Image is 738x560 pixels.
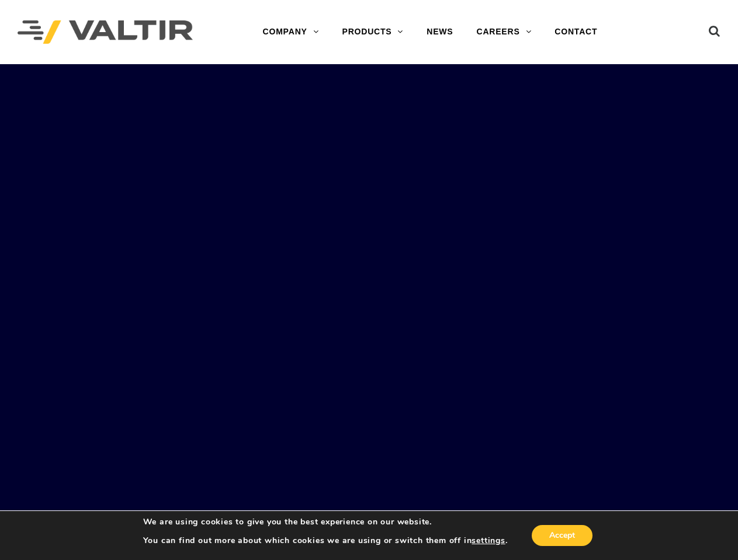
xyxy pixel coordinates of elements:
img: Valtir [18,20,193,44]
a: PRODUCTS [331,20,415,44]
a: COMPANY [251,20,331,44]
a: CAREERS [465,20,543,44]
a: NEWS [415,20,465,44]
button: settings [472,535,505,546]
button: Accept [532,525,593,546]
p: We are using cookies to give you the best experience on our website. [143,517,508,527]
p: You can find out more about which cookies we are using or switch them off in . [143,535,508,546]
a: CONTACT [543,20,609,44]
